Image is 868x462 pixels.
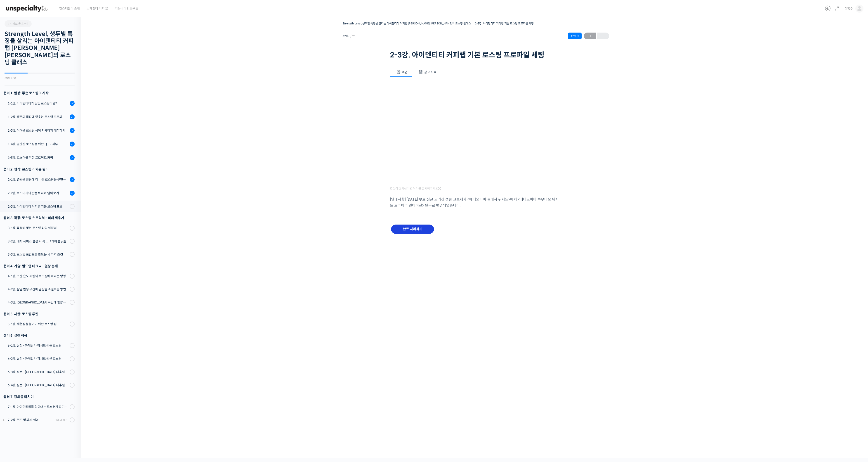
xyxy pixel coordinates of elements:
[8,287,68,292] div: 4-2강. 발열 반응 구간에 열량을 조절하는 방법
[390,196,562,208] p: [안내사항] [DATE] 부로 싱글 오리진 샘플 교보재가 <에티오피아 첼베사 워시드>에서 <에티오피아 루무다모 워시드 드라이 퍼먼테이션> 원두로 변경되었습니다.
[568,33,582,39] div: 진행 중
[7,22,28,25] span: 강의로 돌아가기
[342,35,356,38] span: 수업 8
[5,77,75,80] div: 33% 진행
[8,225,68,230] div: 3-1강. 목적에 맞는 로스팅 타임 설정법
[5,20,32,27] a: 강의로 돌아가기
[8,343,68,348] div: 6-1강. 실전 - 과테말라 워시드 샘플 로스팅
[8,274,68,279] div: 4-1강. 초반 온도 세팅이 로스팅에 미치는 영향
[8,191,68,196] div: 2-2강. 로스터기의 관능적 차이 알아보기
[3,332,75,339] div: 챕터 6. 실전 적용
[8,155,68,160] div: 1-5강. 로스터를 위한 프로덕트 커핑
[3,166,75,172] div: 챕터 2. 형식: 로스팅의 기본 원리
[8,204,68,209] div: 2-3강. 아이덴티티 커피랩 기본 로스팅 프로파일 세팅
[8,322,68,327] div: 5-1강. 재현성을 높이기 위한 로스팅 팁
[390,187,441,190] span: 영상이 끊기신다면 여기를 클릭해주세요
[70,150,75,154] span: 설정
[8,114,68,119] div: 1-2강. 생두의 특징에 맞추는 로스팅 프로파일 'Stength Level'
[14,150,17,154] span: 홈
[3,215,75,221] div: 챕터 3. 작풍: 로스팅 스트럭쳐 - 뼈대 세우기
[8,370,68,374] div: 6-3강. 실전 - [GEOGRAPHIC_DATA] 내추럴 샘플 로스팅
[424,70,436,74] span: 참고 자료
[844,7,853,11] span: 이흥수
[3,394,75,400] div: 챕터 7. 강의를 마치며
[8,383,68,388] div: 6-4강. 실전 - [GEOGRAPHIC_DATA] 내추럴 생산 로스팅
[8,142,68,147] div: 1-4강. 일관된 로스팅을 위한 QC 노하우
[58,143,87,155] a: 설정
[1,143,30,155] a: 홈
[8,404,68,409] div: 7-1강. 아이덴티티를 담아내는 로스터가 되기 위해
[402,70,408,74] span: 수업
[8,417,54,422] div: 7-2강. 퀴즈 및 과제 설명
[55,418,67,422] div: 1개의 퀴즈
[342,22,471,25] a: Strength Level, 생두별 특징을 살리는 아이덴티티 커피랩 [PERSON_NAME] [PERSON_NAME]의 로스팅 클래스
[8,252,68,257] div: 3-3강. 로스팅 포인트를 만드는 세 가지 조건
[8,300,68,305] div: 4-3강. [GEOGRAPHIC_DATA] 구간에 열량을 조절하는 방법
[391,225,434,234] input: 완료 처리하기
[5,31,75,66] h2: Strength Level, 생두별 특징을 살리는 아이덴티티 커피랩 [PERSON_NAME] [PERSON_NAME]의 로스팅 클래스
[584,33,596,39] a: ←이전
[350,34,356,38] span: / 21
[3,311,75,317] div: 챕터 5. 재현: 로스팅 루틴
[41,150,47,154] span: 대화
[8,177,68,182] div: 2-1강. 열원을 활용해 더 나은 로스팅을 구현하는 방법
[8,128,68,133] div: 1-3강. 어려운 로스팅 용어 자세하게 해석하기
[30,143,58,155] a: 대화
[8,239,68,244] div: 3-2강. 배치 사이즈 설정 시 꼭 고려해야할 것들
[390,51,562,59] h1: 2-3강. 아이덴티티 커피랩 기본 로스팅 프로파일 세팅
[8,101,68,106] div: 1-1강. 아이덴티티가 담긴 로스팅이란?
[8,356,68,361] div: 6-2강. 실전 - 과테말라 워시드 생산 로스팅
[475,22,534,25] a: 2-3강. 아이덴티티 커피랩 기본 로스팅 프로파일 세팅
[584,33,596,39] span: ←
[3,263,75,269] div: 챕터 4. 기술: 빌드업 테크닉 - 열량 분배
[3,90,75,96] h3: 챕터 1. 발상: 좋은 로스팅의 시작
